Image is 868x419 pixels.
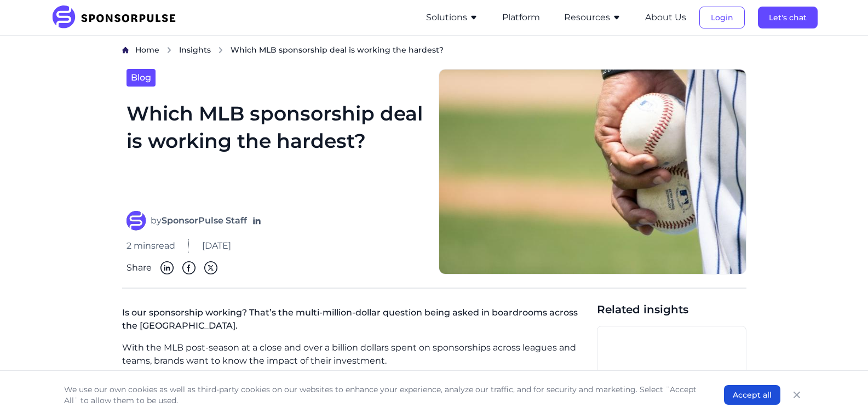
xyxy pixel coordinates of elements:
button: Let's chat [758,7,818,28]
button: Resources [564,11,621,24]
button: Login [699,7,745,28]
a: Login [699,13,745,22]
img: SponsorPulse [51,5,184,30]
span: Related insights [597,302,746,317]
span: Which MLB sponsorship deal is working the hardest? [231,44,444,55]
h1: Which MLB sponsorship deal is working the hardest? [127,100,426,198]
a: Follow on LinkedIn [251,215,262,226]
p: With the MLB post-season at a close and over a billion dollars spent on sponsorships across leagu... [122,341,588,368]
img: Twitter [204,261,217,274]
p: We use our own cookies as well as third-party cookies on our websites to enhance your experience,... [64,384,702,406]
span: [DATE] [202,239,231,252]
img: MLB Sponsorship deals [439,69,746,275]
button: Solutions [426,11,478,24]
p: Is our sponsorship working? That’s the multi-million-dollar question being asked in boardrooms ac... [122,302,588,341]
img: chevron right [217,47,224,54]
img: Facebook [182,261,196,274]
a: About Us [645,13,686,22]
strong: SponsorPulse Staff [162,215,247,226]
button: Platform [502,11,540,24]
a: Home [135,44,159,56]
span: Home [135,45,159,55]
span: Share [127,261,152,274]
button: Close [789,387,804,403]
img: Linkedin [160,261,174,274]
img: Home [122,47,129,54]
a: Platform [502,13,540,22]
button: Accept all [724,385,780,405]
a: Blog [127,69,156,87]
button: About Us [645,11,686,24]
span: 2 mins read [127,239,175,252]
span: by [151,214,247,227]
img: SponsorPulse Staff [127,211,146,231]
a: Let's chat [758,13,818,22]
span: Insights [179,45,211,55]
a: Insights [179,44,211,56]
img: chevron right [166,47,173,54]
